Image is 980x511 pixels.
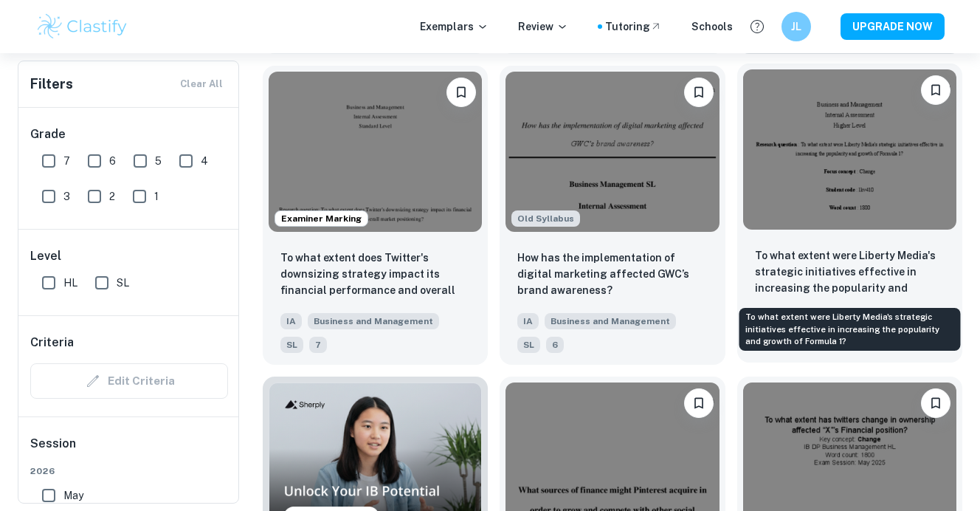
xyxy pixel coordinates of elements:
[280,250,470,300] p: To what extent does Twitter's downsizing strategy impact its financial performance and overall ma...
[154,188,159,205] span: 1
[517,250,707,298] p: How has the implementation of digital marketing affected GWC’s brand awareness?
[420,18,489,35] p: Exemplars
[737,66,962,365] a: Bookmark To what extent were Liberty Media's strategic initiatives effective in increasing the po...
[30,464,228,478] span: 2026
[117,275,129,291] span: SL
[788,18,805,35] h6: JL
[280,337,303,353] span: SL
[275,212,367,225] span: Examiner Marking
[745,14,770,39] button: Help and Feedback
[545,313,676,329] span: Business and Management
[109,188,115,205] span: 2
[35,12,129,41] img: Clastify logo
[30,363,228,399] div: Criteria filters are unavailable when searching by topic
[755,247,945,298] p: To what extent were Liberty Media's strategic initiatives effective in increasing the popularity ...
[500,66,725,365] a: Starting from the May 2024 session, the Business IA requirements have changed. It's OK to refer t...
[109,153,116,169] span: 6
[691,18,733,35] a: Schools
[684,388,714,418] button: Bookmark
[517,313,539,329] span: IA
[63,275,77,291] span: HL
[505,72,719,232] img: Business and Management IA example thumbnail: How has the implementation of digital ma
[309,337,327,353] span: 7
[63,153,70,169] span: 7
[511,210,580,227] div: Starting from the May 2024 session, the Business IA requirements have changed. It's OK to refer t...
[30,74,73,95] h6: Filters
[280,313,302,329] span: IA
[446,78,476,107] button: Bookmark
[30,334,74,351] h6: Criteria
[605,18,662,35] a: Tutoring
[30,126,228,143] h6: Grade
[517,337,540,353] span: SL
[546,337,564,353] span: 6
[841,13,945,40] button: UPGRADE NOW
[201,153,208,169] span: 4
[518,18,568,35] p: Review
[684,78,714,107] button: Bookmark
[30,247,228,265] h6: Level
[743,69,956,230] img: Business and Management IA example thumbnail: To what extent were Liberty Media's str
[63,188,70,205] span: 3
[269,72,482,232] img: Business and Management IA example thumbnail: To what extent does Twitter's downsizing
[63,487,83,504] span: May
[921,75,950,105] button: Bookmark
[739,308,961,351] div: To what extent were Liberty Media's strategic initiatives effective in increasing the popularity ...
[155,153,162,169] span: 5
[921,388,950,418] button: Bookmark
[30,435,228,464] h6: Session
[308,313,439,329] span: Business and Management
[511,210,580,227] span: Old Syllabus
[781,12,811,41] button: JL
[263,66,488,365] a: Examiner MarkingBookmarkTo what extent does Twitter's downsizing strategy impact its financial pe...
